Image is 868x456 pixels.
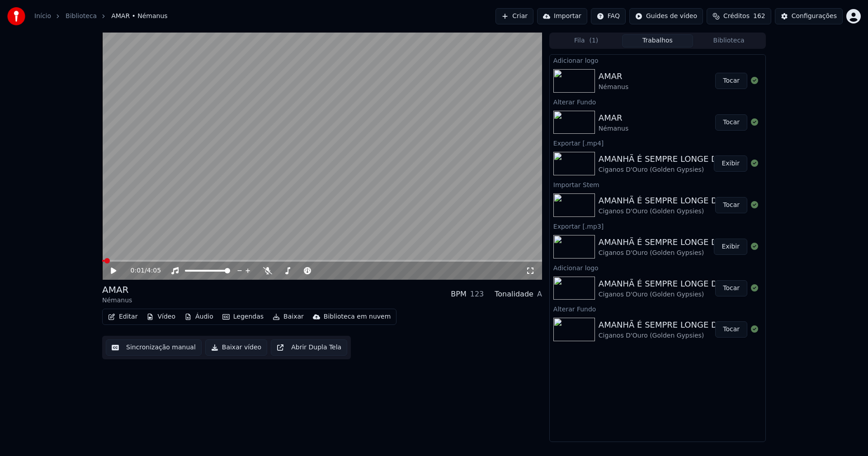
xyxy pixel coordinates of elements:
div: AMAR [102,283,132,296]
div: AMANHÃ É SEMPRE LONGE DEMAIS [599,319,743,331]
a: Biblioteca [66,12,97,21]
button: Créditos162 [707,8,771,24]
button: Tocar [715,280,747,296]
button: Criar [495,8,533,24]
div: AMAR [599,70,628,83]
button: Exibir [714,239,747,255]
button: Biblioteca [693,34,764,47]
span: 162 [753,12,765,21]
div: Némanus [102,296,132,305]
div: Ciganos D'Ouro (Golden Gypsies) [599,249,743,258]
div: Alterar Fundo [550,303,765,314]
div: Adicionar logo [550,55,765,66]
div: Alterar Fundo [550,96,765,107]
button: Tocar [715,73,747,89]
div: AMANHÃ É SEMPRE LONGE DEMAIS [599,153,743,165]
button: Editar [104,310,141,323]
div: AMANHÃ É SEMPRE LONGE DEMAIS [599,194,743,207]
div: Némanus [599,83,628,92]
button: Trabalhos [622,34,693,47]
div: Biblioteca em nuvem [324,312,391,321]
div: AMAR [599,112,628,124]
button: Legendas [219,310,267,323]
a: Início [34,12,51,21]
div: Ciganos D'Ouro (Golden Gypsies) [599,290,743,299]
button: Baixar vídeo [205,339,267,356]
span: ( 1 ) [589,36,598,45]
button: Vídeo [143,310,179,323]
nav: breadcrumb [34,12,168,21]
span: AMAR • Némanus [111,12,167,21]
button: Tocar [715,197,747,213]
div: Ciganos D'Ouro (Golden Gypsies) [599,331,743,340]
div: AMANHÃ É SEMPRE LONGE DEMAIS [599,236,743,249]
span: 4:05 [147,266,161,275]
button: Tocar [715,114,747,131]
img: youka [7,7,25,25]
button: Exibir [714,155,747,172]
button: FAQ [591,8,626,24]
div: Importar Stem [550,179,765,190]
div: Ciganos D'Ouro (Golden Gypsies) [599,165,743,174]
span: 0:01 [131,266,145,275]
div: Adicionar logo [550,262,765,273]
button: Guides de vídeo [629,8,703,24]
div: Ciganos D'Ouro (Golden Gypsies) [599,207,743,216]
div: Exportar [.mp4] [550,137,765,148]
button: Áudio [181,310,217,323]
div: AMANHÃ É SEMPRE LONGE DEMAIS [599,277,743,290]
span: Créditos [723,12,750,21]
button: Abrir Dupla Tela [271,339,347,356]
div: A [537,289,542,300]
div: 123 [470,289,484,300]
button: Baixar [269,310,307,323]
div: / [131,266,152,275]
button: Tocar [715,321,747,338]
button: Importar [537,8,587,24]
div: BPM [451,289,466,300]
div: Tonalidade [495,289,533,300]
button: Sincronização manual [106,339,202,356]
button: Fila [551,34,622,47]
button: Configurações [775,8,843,24]
div: Exportar [.mp3] [550,221,765,231]
div: Configurações [792,12,837,21]
div: Némanus [599,124,628,133]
